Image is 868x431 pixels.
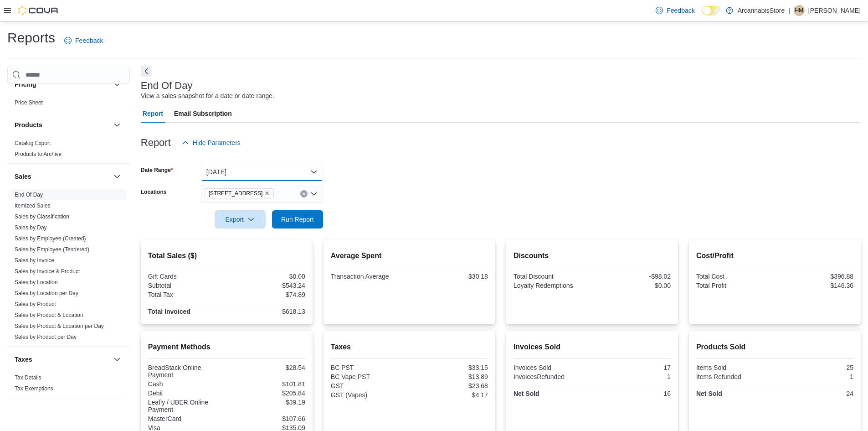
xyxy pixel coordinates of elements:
strong: Net Sold [514,390,539,397]
button: Clear input [300,190,308,197]
div: Debit [148,389,225,397]
span: Sales by Day [15,224,47,231]
div: $101.81 [228,380,305,388]
span: Price Sheet [15,99,43,106]
div: Products [7,138,130,163]
span: HM [795,5,804,16]
div: Transaction Average [331,273,408,280]
h3: Pricing [15,80,36,89]
p: ArcannabisStore [738,5,785,16]
a: Sales by Classification [15,213,69,220]
a: Sales by Product & Location [15,312,83,318]
div: Total Discount [514,273,591,280]
a: Products to Archive [15,151,62,157]
button: Taxes [112,354,123,365]
div: Items Sold [696,364,773,371]
div: $543.24 [228,282,305,289]
h2: Payment Methods [148,342,305,353]
strong: Net Sold [696,390,722,397]
div: Loyalty Redemptions [514,282,591,289]
h2: Taxes [331,342,488,353]
p: [PERSON_NAME] [808,5,861,16]
div: $107.66 [228,415,305,422]
a: Sales by Invoice [15,257,54,264]
button: Pricing [112,79,123,90]
span: Tax Details [15,374,41,381]
a: Sales by Product per Day [15,334,77,340]
button: [DATE] [201,163,323,181]
a: End Of Day [15,192,43,198]
span: Sales by Product & Location [15,312,83,319]
span: Sales by Invoice & Product [15,268,80,275]
h3: Taxes [15,355,32,364]
a: Itemized Sales [15,203,51,209]
div: GST (Vapes) [331,391,408,399]
h1: Reports [7,29,55,47]
span: Report [143,104,163,123]
button: Products [112,119,123,130]
button: Next [141,66,152,77]
button: Products [15,120,110,130]
span: End Of Day [15,191,43,198]
button: Sales [112,171,123,182]
span: Products to Archive [15,151,62,158]
h2: Cost/Profit [696,250,853,261]
button: Open list of options [310,190,318,197]
div: InvoicesRefunded [514,373,591,380]
span: Sales by Invoice [15,257,54,264]
button: Hide Parameters [178,134,244,152]
a: Sales by Employee (Tendered) [15,246,89,253]
button: Run Report [272,210,323,228]
div: GST [331,382,408,389]
div: MasterCard [148,415,225,422]
div: $33.15 [411,364,488,371]
div: 25 [776,364,853,371]
div: BreadStack Online Payment [148,364,225,379]
div: $396.88 [776,273,853,280]
a: Sales by Invoice & Product [15,268,80,275]
span: Run Report [281,215,314,224]
a: Feedback [652,1,698,20]
div: $4.17 [411,391,488,399]
span: Sales by Location [15,279,58,286]
a: Price Sheet [15,99,43,106]
span: Sales by Employee (Created) [15,235,86,242]
div: 1 [776,373,853,380]
a: Sales by Product & Location per Day [15,323,104,329]
span: Email Subscription [174,104,232,123]
h2: Invoices Sold [514,342,671,353]
label: Date Range [141,166,173,174]
div: Taxes [7,372,130,398]
img: Cova [18,6,59,15]
div: BC Vape PST [331,373,408,380]
span: 2267 Kingsway - 450548 [205,188,274,198]
h3: Sales [15,172,31,181]
div: Total Profit [696,282,773,289]
strong: Total Invoiced [148,308,190,315]
div: Invoices Sold [514,364,591,371]
h3: Report [141,137,171,148]
div: $28.54 [228,364,305,371]
h2: Total Sales ($) [148,250,305,261]
h3: Products [15,120,42,130]
div: Henrique Merzari [794,5,805,16]
a: Sales by Location per Day [15,290,78,296]
a: Sales by Employee (Created) [15,235,86,242]
div: $0.00 [594,282,671,289]
div: $205.84 [228,389,305,397]
div: $23.68 [411,382,488,389]
div: Gift Cards [148,273,225,280]
p: | [788,5,790,16]
div: Leafly / UBER Online Payment [148,399,225,413]
span: Feedback [75,36,103,45]
button: Remove 2267 Kingsway - 450548 from selection in this group [264,191,270,196]
div: 16 [594,390,671,397]
div: Total Cost [696,273,773,280]
span: [STREET_ADDRESS] [209,189,263,198]
div: Cash [148,380,225,388]
div: 17 [594,364,671,371]
div: $74.89 [228,291,305,298]
div: $0.00 [228,273,305,280]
